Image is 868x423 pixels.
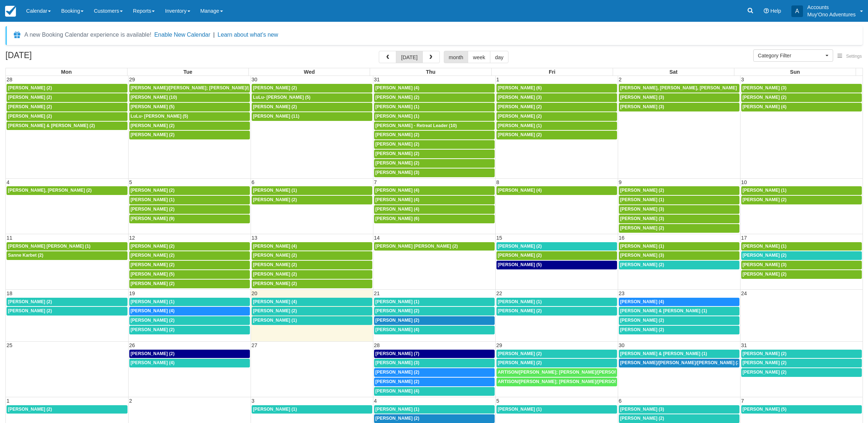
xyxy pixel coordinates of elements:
[444,51,469,63] button: month
[376,416,419,421] span: [PERSON_NAME] (2)
[251,77,258,82] span: 30
[790,69,800,75] span: Sun
[620,244,664,249] span: [PERSON_NAME] (1)
[376,170,419,175] span: [PERSON_NAME] (3)
[741,179,748,185] span: 10
[426,69,435,75] span: Thu
[619,196,739,204] a: [PERSON_NAME] (1)
[129,77,136,82] span: 29
[373,77,381,82] span: 31
[253,253,297,258] span: [PERSON_NAME] (2)
[253,318,297,323] span: [PERSON_NAME] (1)
[131,244,175,249] span: [PERSON_NAME] (2)
[743,197,787,202] span: [PERSON_NAME] (2)
[549,69,555,75] span: Fri
[376,95,419,100] span: [PERSON_NAME] (2)
[498,244,542,249] span: [PERSON_NAME] (2)
[620,197,664,202] span: [PERSON_NAME] (1)
[131,318,175,323] span: [PERSON_NAME] (2)
[496,242,617,251] a: [PERSON_NAME] (2)
[253,272,297,277] span: [PERSON_NAME] (2)
[8,244,90,249] span: [PERSON_NAME] [PERSON_NAME] (1)
[5,51,97,64] h2: [DATE]
[253,308,297,313] span: [PERSON_NAME] (2)
[620,104,664,109] span: [PERSON_NAME] (3)
[791,5,803,17] div: A
[131,351,175,356] span: [PERSON_NAME] (2)
[620,299,664,304] span: [PERSON_NAME] (4)
[496,307,617,316] a: [PERSON_NAME] (2)
[304,69,315,75] span: Wed
[8,85,52,90] span: [PERSON_NAME] (2)
[252,112,372,121] a: [PERSON_NAME] (11)
[251,235,258,241] span: 13
[619,251,739,260] a: [PERSON_NAME] (3)
[376,360,419,365] span: [PERSON_NAME] (3)
[619,205,739,214] a: [PERSON_NAME] (3)
[131,132,175,137] span: [PERSON_NAME] (2)
[498,114,542,119] span: [PERSON_NAME] (2)
[376,351,419,356] span: [PERSON_NAME] (7)
[129,112,250,121] a: LuLu- [PERSON_NAME] (5)
[7,251,127,260] a: Sanne Karbet (2)
[498,308,542,313] span: [PERSON_NAME] (2)
[6,290,13,296] span: 18
[129,205,250,214] a: [PERSON_NAME] (2)
[6,342,13,348] span: 25
[741,350,862,358] a: [PERSON_NAME] (2)
[131,360,175,365] span: [PERSON_NAME] (4)
[619,242,739,251] a: [PERSON_NAME] (1)
[846,54,862,59] span: Settings
[131,327,175,332] span: [PERSON_NAME] (2)
[154,31,210,38] button: Enable New Calendar
[376,207,419,212] span: [PERSON_NAME] (4)
[620,216,664,221] span: [PERSON_NAME] (3)
[743,370,787,375] span: [PERSON_NAME] (2)
[7,112,127,121] a: [PERSON_NAME] (2)
[7,186,127,195] a: [PERSON_NAME], [PERSON_NAME] (2)
[252,316,372,325] a: [PERSON_NAME] (1)
[374,205,495,214] a: [PERSON_NAME] (4)
[376,244,458,249] span: [PERSON_NAME] [PERSON_NAME] (2)
[743,244,787,249] span: [PERSON_NAME] (1)
[741,251,862,260] a: [PERSON_NAME] (2)
[8,299,52,304] span: [PERSON_NAME] (2)
[131,114,188,119] span: LuLu- [PERSON_NAME] (5)
[741,368,862,377] a: [PERSON_NAME] (2)
[620,225,664,231] span: [PERSON_NAME] (2)
[743,351,787,356] span: [PERSON_NAME] (2)
[743,262,787,267] span: [PERSON_NAME] (3)
[253,104,297,109] span: [PERSON_NAME] (2)
[376,299,419,304] span: [PERSON_NAME] (1)
[252,186,372,195] a: [PERSON_NAME] (1)
[252,93,372,102] a: LuLu- [PERSON_NAME] (5)
[252,103,372,111] a: [PERSON_NAME] (2)
[743,272,787,277] span: [PERSON_NAME] (2)
[7,307,127,316] a: [PERSON_NAME] (2)
[253,95,311,100] span: LuLu- [PERSON_NAME] (5)
[6,77,13,82] span: 28
[618,179,622,185] span: 9
[620,262,664,267] span: [PERSON_NAME] (2)
[741,290,748,296] span: 24
[8,253,43,258] span: Sanne Karbet (2)
[468,51,490,63] button: week
[618,290,625,296] span: 23
[753,49,833,62] button: Category Filter
[741,186,862,195] a: [PERSON_NAME] (1)
[619,224,739,233] a: [PERSON_NAME] (2)
[376,216,419,221] span: [PERSON_NAME] (6)
[619,84,739,93] a: [PERSON_NAME], [PERSON_NAME], [PERSON_NAME] (3)
[498,407,542,412] span: [PERSON_NAME] (1)
[619,316,739,325] a: [PERSON_NAME] (2)
[8,188,92,193] span: [PERSON_NAME], [PERSON_NAME] (2)
[129,326,250,334] a: [PERSON_NAME] (2)
[619,103,739,111] a: [PERSON_NAME] (3)
[743,188,787,193] span: [PERSON_NAME] (1)
[833,51,866,62] button: Settings
[741,103,862,111] a: [PERSON_NAME] (4)
[129,298,250,306] a: [PERSON_NAME] (1)
[374,378,495,386] a: [PERSON_NAME] (2)
[374,316,495,325] a: [PERSON_NAME] (2)
[496,290,503,296] span: 22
